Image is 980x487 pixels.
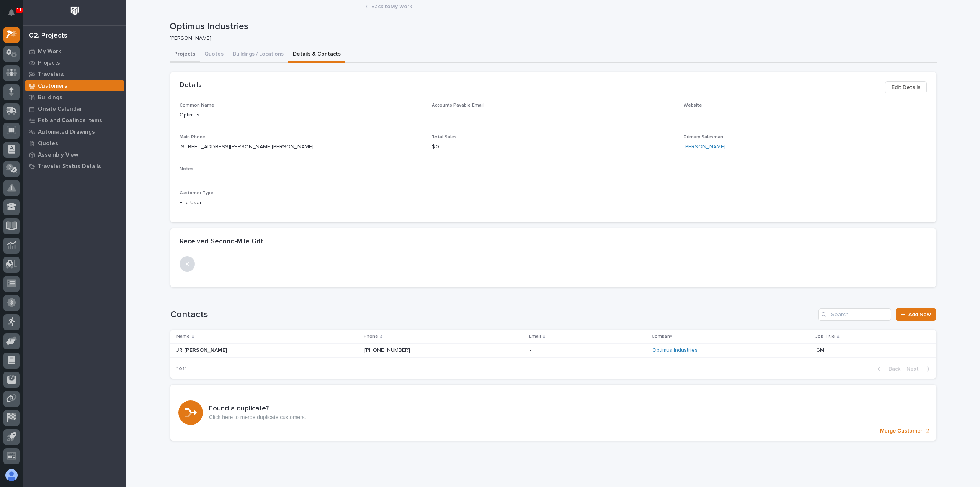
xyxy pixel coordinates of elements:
[170,35,931,42] p: [PERSON_NAME]
[23,149,126,161] a: Assembly View
[684,111,927,119] p: -
[23,69,126,80] a: Travelers
[818,308,891,321] input: Search
[908,312,931,317] span: Add New
[906,366,923,372] span: Next
[530,346,533,354] p: -
[180,191,214,195] span: Customer Type
[432,135,457,139] span: Total Sales
[38,94,62,101] p: Buildings
[180,135,206,139] span: Main Phone
[170,385,936,441] a: Merge Customer
[38,106,82,113] p: Onsite Calendar
[432,103,484,108] span: Accounts Payable Email
[180,199,423,207] p: End User
[209,414,306,421] p: Click here to merge duplicate customers.
[432,143,675,151] p: $ 0
[180,167,193,171] span: Notes
[23,115,126,126] a: Fab and Coatings Items
[684,135,723,139] span: Primary Salesman
[170,359,193,378] p: 1 of 1
[38,117,102,124] p: Fab and Coatings Items
[180,81,202,90] h2: Details
[23,126,126,138] a: Automated Drawings
[200,47,228,63] button: Quotes
[815,332,835,341] p: Job Title
[38,140,58,147] p: Quotes
[180,103,214,108] span: Common Name
[29,32,67,40] div: 02. Projects
[180,144,314,149] a: [STREET_ADDRESS][PERSON_NAME][PERSON_NAME]
[170,309,815,320] h1: Contacts
[170,21,934,32] p: Optimus Industries
[364,332,378,341] p: Phone
[17,7,22,13] p: 11
[38,60,60,67] p: Projects
[23,46,126,57] a: My Work
[903,366,936,372] button: Next
[23,57,126,69] a: Projects
[10,9,20,21] div: Notifications11
[68,4,82,18] img: Workspace Logo
[228,47,288,63] button: Buildings / Locations
[170,343,936,357] tr: JR [PERSON_NAME]JR [PERSON_NAME] [PHONE_NUMBER] -- Optimus Industries GMGM
[816,346,826,354] p: GM
[38,163,101,170] p: Traveler Status Details
[170,47,200,63] button: Projects
[23,80,126,92] a: Customers
[371,2,412,10] a: Back toMy Work
[684,103,702,108] span: Website
[885,81,927,93] button: Edit Details
[529,332,541,341] p: Email
[880,428,922,434] p: Merge Customer
[652,332,672,341] p: Company
[288,47,345,63] button: Details & Contacts
[884,366,900,372] span: Back
[209,405,306,413] h3: Found a duplicate?
[23,161,126,172] a: Traveler Status Details
[3,5,20,21] button: Notifications
[896,308,936,321] a: Add New
[652,347,697,354] a: Optimus Industries
[38,71,64,78] p: Travelers
[871,366,903,372] button: Back
[23,138,126,149] a: Quotes
[3,467,20,483] button: users-avatar
[38,48,61,55] p: My Work
[23,103,126,115] a: Onsite Calendar
[38,129,95,136] p: Automated Drawings
[38,83,67,90] p: Customers
[684,143,725,151] a: [PERSON_NAME]
[176,332,190,341] p: Name
[23,92,126,103] a: Buildings
[38,152,78,159] p: Assembly View
[180,238,263,246] h2: Received Second-Mile Gift
[180,111,423,119] p: Optimus
[892,83,920,92] span: Edit Details
[176,346,229,354] p: JR [PERSON_NAME]
[432,111,675,119] p: -
[364,348,410,353] a: [PHONE_NUMBER]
